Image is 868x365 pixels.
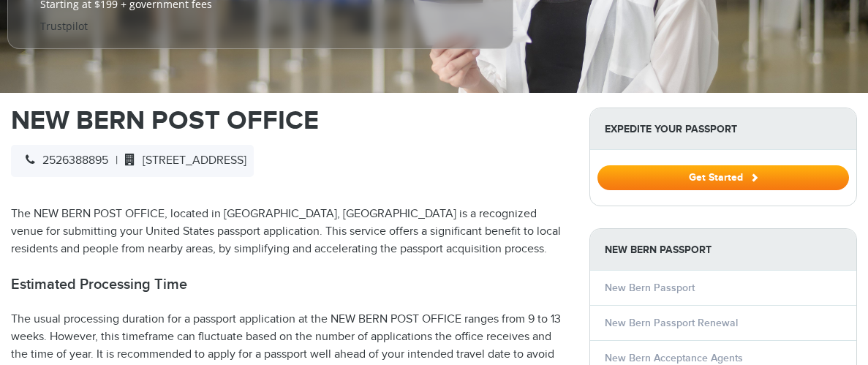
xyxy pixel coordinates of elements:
strong: Expedite Your Passport [590,108,856,150]
a: New Bern Passport Renewal [605,317,738,329]
strong: New Bern Passport [590,229,856,271]
a: Trustpilot [40,19,88,33]
button: Get Started [597,165,849,190]
a: Get Started [597,171,849,183]
div: | [11,145,254,177]
h1: NEW BERN POST OFFICE [11,108,567,134]
span: 2526388895 [18,154,108,168]
span: [STREET_ADDRESS] [118,154,246,168]
h2: Estimated Processing Time [11,276,567,293]
p: The NEW BERN POST OFFICE, located in [GEOGRAPHIC_DATA], [GEOGRAPHIC_DATA] is a recognized venue f... [11,206,567,258]
a: New Bern Passport [605,282,695,294]
a: New Bern Acceptance Agents [605,352,743,364]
